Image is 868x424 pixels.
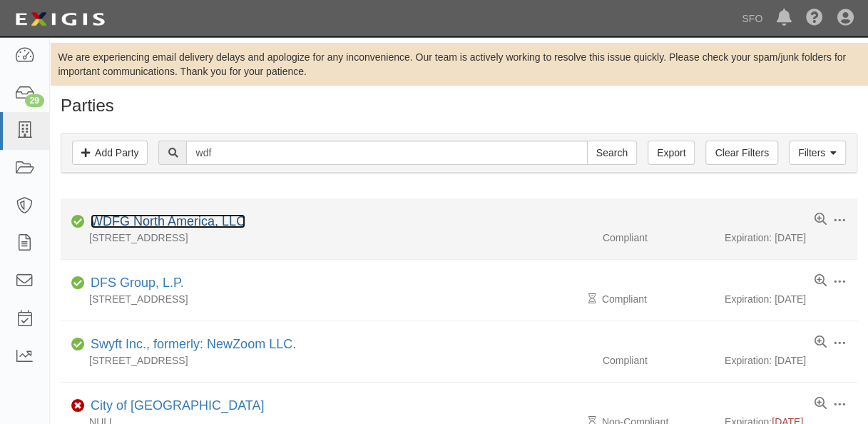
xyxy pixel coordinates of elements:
div: Expiration: [DATE] [725,353,857,368]
div: Compliant [592,292,725,306]
input: Search [587,141,637,165]
img: logo-5460c22ac91f19d4615b14bd174203de0afe785f0fc80cf4dbbc73dc1793850b.png [11,6,109,32]
a: View results summary [815,213,827,227]
i: Help Center - Complianz [806,10,823,27]
input: Search [186,141,587,165]
a: View results summary [815,335,827,350]
i: Pending Review [588,294,596,304]
div: Expiration: [DATE] [725,292,857,306]
div: [STREET_ADDRESS] [61,292,592,306]
div: Compliant [592,231,725,245]
a: View results summary [815,397,827,411]
i: Compliant [71,217,85,227]
div: WDFG North America, LLC [85,213,245,231]
h1: Parties [61,96,857,115]
div: We are experiencing email delivery delays and apologize for any inconvenience. Our team is active... [50,50,868,79]
div: [STREET_ADDRESS] [61,353,592,368]
i: Compliant [71,278,85,288]
a: Clear Filters [705,141,777,165]
div: Swyft Inc., formerly: NewZoom LLC. [85,335,296,354]
a: SFO [735,4,770,33]
a: View results summary [815,274,827,288]
a: Add Party [72,141,148,165]
a: City of [GEOGRAPHIC_DATA] [91,398,264,413]
div: Expiration: [DATE] [725,231,857,245]
i: Compliant [71,340,85,350]
a: Swyft Inc., formerly: NewZoom LLC. [91,337,296,351]
a: DFS Group, L.P. [91,276,184,290]
div: City of South San Francisco [85,397,264,415]
div: 29 [25,94,44,107]
div: Compliant [592,353,725,368]
a: Export [648,141,695,165]
i: Non-Compliant [71,401,85,411]
a: Filters [789,141,846,165]
div: [STREET_ADDRESS] [61,231,592,245]
a: WDFG North America, LLC [91,214,245,228]
div: DFS Group, L.P. [85,274,184,293]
